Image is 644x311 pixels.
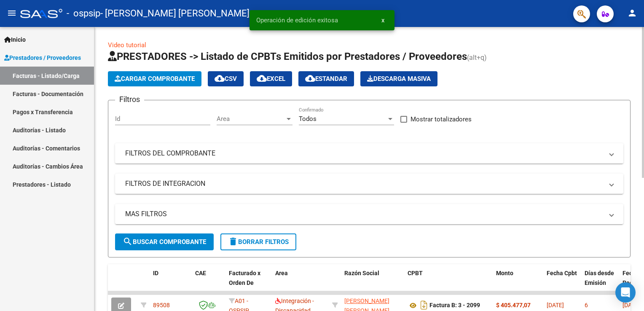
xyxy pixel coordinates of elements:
[257,73,267,83] mat-icon: cloud_download
[305,75,347,83] span: Estandar
[623,302,640,308] span: [DATE]
[615,282,636,303] div: Open Intercom Messenger
[115,143,623,164] mat-expansion-panel-header: FILTROS DEL COMPROBANTE
[467,54,487,62] span: (alt+q)
[543,264,581,301] datatable-header-cell: Fecha Cpbt
[256,16,338,24] span: Operación de edición exitosa
[299,115,317,123] span: Todos
[411,114,472,124] span: Mostrar totalizadores
[257,75,285,83] span: EXCEL
[360,71,437,86] app-download-masive: Descarga masiva de comprobantes (adjuntos)
[115,233,214,250] button: Buscar Comprobante
[217,115,285,123] span: Area
[208,71,244,86] button: CSV
[360,71,437,86] button: Descarga Masiva
[585,302,588,308] span: 6
[115,94,144,105] h3: Filtros
[229,270,260,286] span: Facturado x Orden De
[547,270,577,276] span: Fecha Cpbt
[153,302,170,308] span: 89508
[272,264,329,301] datatable-header-cell: Area
[585,270,614,286] span: Días desde Emisión
[215,73,225,83] mat-icon: cloud_download
[581,264,619,301] datatable-header-cell: Días desde Emisión
[4,35,26,44] span: Inicio
[341,264,404,301] datatable-header-cell: Razón Social
[115,204,623,224] mat-expansion-panel-header: MAS FILTROS
[7,8,17,18] mat-icon: menu
[250,71,292,86] button: EXCEL
[153,270,158,276] span: ID
[344,270,379,276] span: Razón Social
[123,236,133,247] mat-icon: search
[100,4,250,23] span: - [PERSON_NAME] [PERSON_NAME]
[305,73,315,83] mat-icon: cloud_download
[408,270,423,276] span: CPBT
[192,264,225,301] datatable-header-cell: CAE
[493,264,543,301] datatable-header-cell: Monto
[108,51,467,62] span: PRESTADORES -> Listado de CPBTs Emitidos por Prestadores / Proveedores
[195,270,206,276] span: CAE
[150,264,192,301] datatable-header-cell: ID
[125,209,603,219] mat-panel-title: MAS FILTROS
[381,16,384,24] span: x
[404,264,493,301] datatable-header-cell: CPBT
[125,149,603,158] mat-panel-title: FILTROS DEL COMPROBANTE
[496,302,531,308] strong: $ 405.477,07
[496,270,513,276] span: Monto
[115,174,623,194] mat-expansion-panel-header: FILTROS DE INTEGRACION
[275,270,288,276] span: Area
[627,8,637,18] mat-icon: person
[228,236,238,247] mat-icon: delete
[4,53,81,62] span: Prestadores / Proveedores
[375,13,391,28] button: x
[547,302,564,308] span: [DATE]
[228,238,289,246] span: Borrar Filtros
[225,264,272,301] datatable-header-cell: Facturado x Orden De
[67,4,100,23] span: - ospsip
[123,238,206,246] span: Buscar Comprobante
[108,41,146,49] a: Video tutorial
[429,302,480,309] strong: Factura B: 3 - 2099
[108,71,201,86] button: Cargar Comprobante
[215,75,237,83] span: CSV
[298,71,354,86] button: Estandar
[125,179,603,188] mat-panel-title: FILTROS DE INTEGRACION
[220,233,296,250] button: Borrar Filtros
[115,75,195,83] span: Cargar Comprobante
[367,75,431,83] span: Descarga Masiva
